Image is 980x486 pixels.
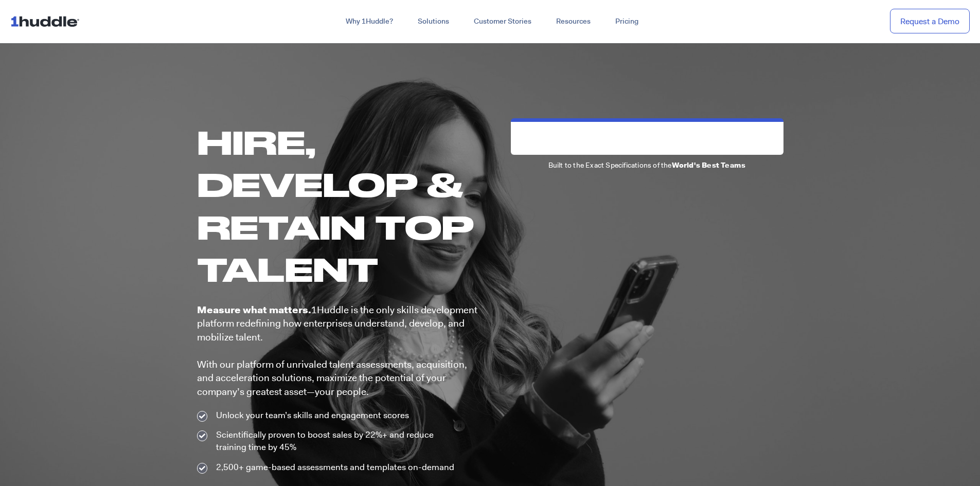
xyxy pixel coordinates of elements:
p: 1Huddle is the only skills development platform redefining how enterprises understand, develop, a... [197,303,480,399]
a: Solutions [405,12,461,31]
span: 2,500+ game-based assessments and templates on-demand [213,461,454,474]
p: Built to the Exact Specifications of the [511,160,783,170]
span: Scientifically proven to boost sales by 22%+ and reduce training time by 45% [213,429,465,454]
a: Request a Demo [890,9,970,34]
a: Customer Stories [461,12,544,31]
h1: Hire, Develop & Retain Top Talent [197,121,480,290]
b: World's Best Teams [672,160,746,170]
a: Why 1Huddle? [333,12,405,31]
a: Pricing [603,12,651,31]
b: Measure what matters. [197,303,311,316]
a: Resources [544,12,603,31]
img: ... [10,11,84,31]
span: Unlock your team’s skills and engagement scores [213,409,409,422]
